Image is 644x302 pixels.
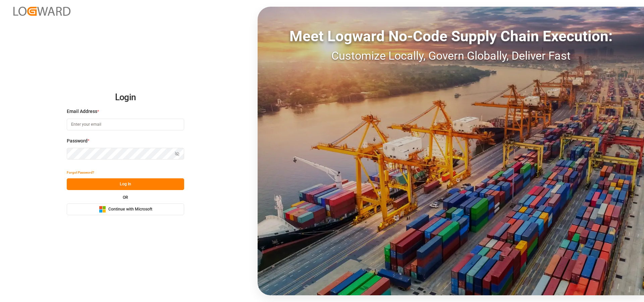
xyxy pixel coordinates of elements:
[108,206,152,213] span: Continue with Microsoft
[67,178,184,190] button: Log In
[258,25,644,47] div: Meet Logward No-Code Supply Chain Execution:
[67,203,184,215] button: Continue with Microsoft
[67,108,97,115] span: Email Address
[67,137,88,144] span: Password
[258,47,644,64] div: Customize Locally, Govern Globally, Deliver Fast
[67,119,184,130] input: Enter your email
[123,195,128,199] small: OR
[13,7,70,16] img: Logward_new_orange.png
[67,167,94,178] button: Forgot Password?
[67,87,184,108] h2: Login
